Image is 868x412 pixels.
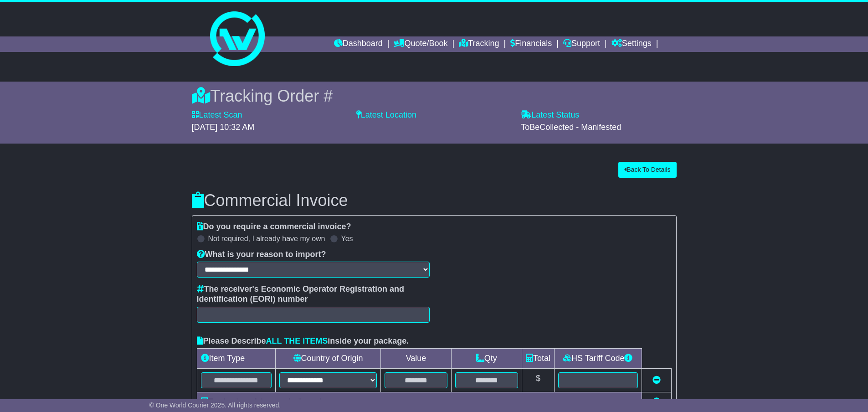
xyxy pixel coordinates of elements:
label: What is your reason to import? [197,250,326,260]
h3: Commercial Invoice [192,191,677,210]
button: Back To Details [618,162,676,178]
label: The receiver's Economic Operator Registration and Identification (EORI) number [197,284,430,304]
a: Financials [510,36,552,52]
label: Please Describe inside your package. [197,336,409,346]
span: © One World Courier 2025. All rights reserved. [149,402,281,409]
a: Remove this item [652,376,661,385]
td: Country of Origin [275,349,380,369]
label: Latest Status [521,110,579,120]
div: Total value of the goods ( Items) [196,396,633,408]
label: Latest Scan [192,110,242,120]
td: Total [522,349,554,369]
a: Dashboard [334,36,383,52]
span: [DATE] 10:32 AM [192,123,255,132]
a: Quote/Book [394,36,447,52]
td: Item Type [197,349,275,369]
td: Value [381,349,452,369]
td: Qty [451,349,522,369]
a: Settings [611,36,652,52]
div: Tracking Order # [192,86,677,106]
label: Latest Location [356,110,416,120]
a: Support [563,36,600,52]
label: Not required, I already have my own [208,234,325,243]
td: HS Tariff Code [554,349,642,369]
td: $ [522,369,554,392]
span: ALL THE ITEMS [266,336,328,345]
span: ToBeCollected - Manifested [521,123,621,132]
label: Do you require a commercial invoice? [197,222,351,232]
a: Tracking [459,36,499,52]
label: Yes [341,234,353,243]
a: Add new item [652,397,661,407]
